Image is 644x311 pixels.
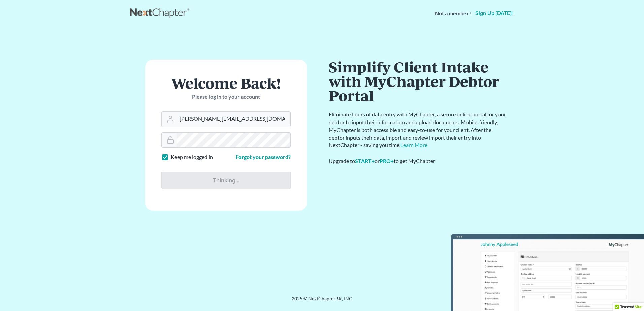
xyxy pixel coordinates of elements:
[380,158,394,164] a: PRO+
[474,11,514,16] a: Sign up [DATE]!
[355,158,375,164] a: START+
[161,93,291,101] p: Please log in to your account
[130,295,514,307] div: 2025 © NextChapterBK, INC
[161,76,291,90] h1: Welcome Back!
[329,157,507,165] div: Upgrade to or to get MyChapter
[329,111,507,149] p: Eliminate hours of data entry with MyChapter, a secure online portal for your debtor to input the...
[236,153,291,160] a: Forgot your password?
[400,142,427,148] a: Learn More
[161,172,291,189] input: Thinking...
[435,10,471,18] strong: Not a member?
[177,112,290,127] input: Email Address
[329,60,507,103] h1: Simplify Client Intake with MyChapter Debtor Portal
[171,153,213,161] label: Keep me logged in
